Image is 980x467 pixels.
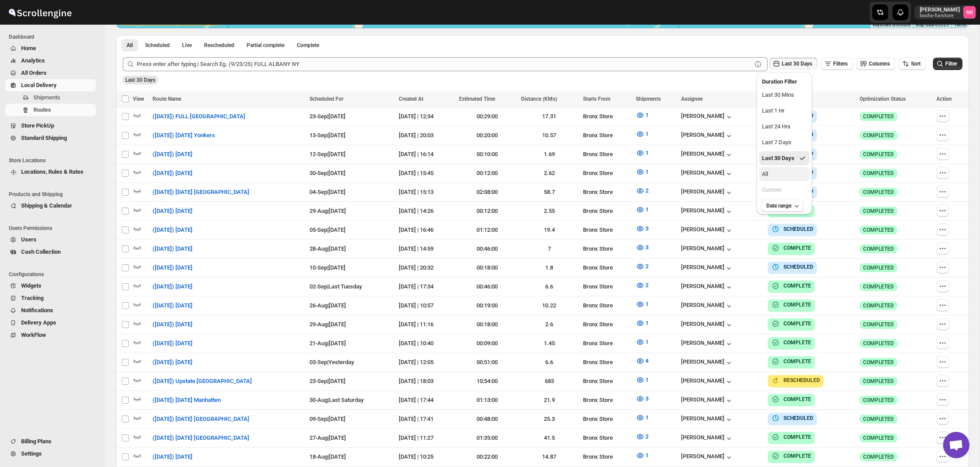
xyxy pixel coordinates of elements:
span: Scheduled For [310,96,343,102]
button: 1 [630,203,654,217]
div: [PERSON_NAME] [681,264,733,273]
button: [PERSON_NAME] [681,321,733,329]
button: Home [5,42,96,55]
b: SCHEDULED [783,226,813,232]
button: 1 [630,108,654,122]
b: SCHEDULED [783,415,813,421]
span: Store PickUp [21,122,54,129]
div: 58.7 [521,188,578,197]
div: 00:29:00 [459,112,516,121]
span: COMPLETED [863,226,894,233]
span: ([DATE]) [DATE] [153,207,193,215]
div: Bronx Store [583,244,630,253]
span: 2 [645,282,648,288]
span: ([DATE]) Upstate [GEOGRAPHIC_DATA] [153,377,252,386]
button: ([DATE]) [DATE] [147,280,198,294]
span: 1 [645,150,648,156]
span: 1 [645,414,648,421]
div: [DATE] | 15:45 [399,169,454,178]
span: Home [21,45,36,51]
button: ([DATE]) [DATE] Manhatten [147,393,226,407]
span: COMPLETED [863,189,894,196]
div: [PERSON_NAME] [681,415,733,424]
span: 02-Sep | Last Tuesday [310,283,362,290]
span: ([DATE]) [DATE] [153,282,193,291]
span: Route Name [153,96,181,102]
button: ([DATE]) [DATE] [GEOGRAPHIC_DATA] [147,185,255,199]
span: 1 [645,320,648,326]
button: COMPLETE [771,319,811,328]
button: [PERSON_NAME] [681,396,733,405]
div: [PERSON_NAME] [681,283,733,292]
button: ([DATE]) [DATE] [147,166,198,180]
div: Bronx Store [583,150,630,159]
span: ([DATE]) [DATE] [153,169,193,178]
button: [PERSON_NAME] [681,207,733,216]
div: 00:12:00 [459,207,516,215]
div: Bronx Store [583,207,630,215]
button: ([DATE]) [DATE] [147,204,198,218]
div: [DATE] | 14:59 [399,244,454,253]
button: ([DATE]) [DATE] [147,336,198,350]
span: Shipments [33,94,60,101]
span: 1 [645,376,648,383]
span: COMPLETED [863,132,894,139]
button: Notifications [5,304,96,317]
button: Widgets [5,280,96,292]
div: 6.6 [521,282,578,291]
p: basha-furniture [920,13,960,18]
button: Locations, Rules & Rates [5,166,96,178]
button: Last 30 Mins [759,88,809,102]
span: 13-Sep | [DATE] [310,132,346,139]
button: Last 7 Days [759,135,809,150]
b: COMPLETE [783,434,811,440]
span: All [127,42,133,49]
span: Sort [911,61,921,67]
span: 23-Sep | [DATE] [310,113,346,120]
span: ([DATE]) [DATE] [153,226,193,234]
span: 1 [645,452,648,459]
div: Bronx Store [583,112,630,121]
div: 00:10:00 [459,150,516,159]
span: COMPLETED [863,170,894,177]
div: Last 30 Mins [762,91,794,99]
span: 2 [645,187,648,194]
b: SCHEDULED [783,264,813,270]
span: 04-Sep | [DATE] [310,189,346,195]
div: [DATE] | 16:14 [399,150,454,159]
button: Custom [759,183,809,197]
button: 4 [630,354,654,368]
button: COMPLETE [771,433,811,441]
span: Rescheduled [204,42,234,49]
span: Tracking [21,295,44,301]
button: RESCHEDULED [771,376,820,385]
button: Last 1 Hr [759,104,809,118]
button: [PERSON_NAME] [681,226,733,235]
div: [DATE] | 20:32 [399,263,454,272]
div: Last 30 Days [762,154,794,163]
button: [PERSON_NAME] [681,377,733,386]
button: [PERSON_NAME] [681,302,733,310]
span: COMPLETED [863,245,894,252]
span: Configurations [9,271,99,278]
button: [PERSON_NAME] [681,188,733,197]
div: 00:12:00 [459,169,516,178]
span: COMPLETED [863,264,894,271]
div: [PERSON_NAME] [681,245,733,254]
div: 1.8 [521,263,578,272]
span: 4 [645,358,648,364]
button: [PERSON_NAME] [681,169,733,178]
div: [DATE] | 15:13 [399,188,454,197]
span: Standard Shipping [21,135,67,141]
span: Live [182,42,192,49]
button: [PERSON_NAME] [681,339,733,348]
div: Bronx Store [583,263,630,272]
button: [PERSON_NAME] [681,131,733,140]
span: All Orders [21,69,47,76]
span: 3 [645,244,648,251]
span: Optimization Status [860,96,906,102]
button: 2 [630,430,654,444]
